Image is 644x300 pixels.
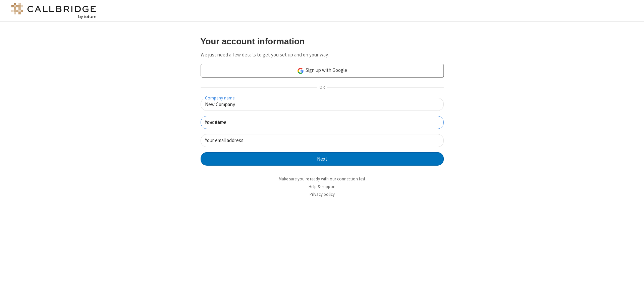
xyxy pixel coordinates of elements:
[201,37,444,46] h3: Your account information
[201,51,444,59] p: We just need a few details to get you set up and on your way.
[201,64,444,77] a: Sign up with Google
[201,98,444,111] input: Company name
[201,134,444,147] input: Your email address
[201,116,444,129] input: Your name
[201,152,444,166] button: Next
[297,67,304,75] img: google-icon.png
[310,191,335,197] a: Privacy policy
[10,3,97,19] img: logo@2x.png
[279,176,365,182] a: Make sure you're ready with our connection test
[309,184,336,189] a: Help & support
[317,83,327,92] span: OR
